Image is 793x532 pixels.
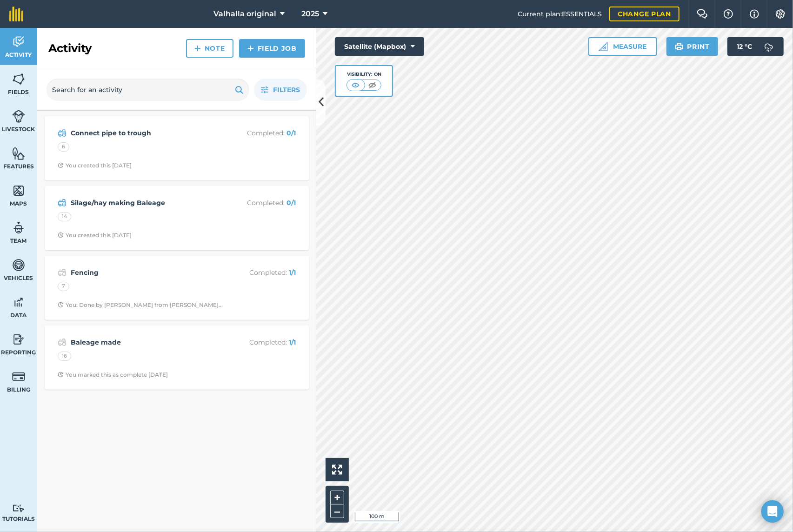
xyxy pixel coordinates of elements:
img: Clock with arrow pointing clockwise [58,162,64,168]
img: svg+xml;base64,PD94bWwgdmVyc2lvbj0iMS4wIiBlbmNvZGluZz0idXRmLTgiPz4KPCEtLSBHZW5lcmF0b3I6IEFkb2JlIE... [12,295,25,309]
h2: Activity [48,41,92,56]
span: 2025 [301,8,319,20]
div: Visibility: On [347,71,382,78]
button: + [330,491,344,505]
img: svg+xml;base64,PHN2ZyB4bWxucz0iaHR0cDovL3d3dy53My5vcmcvMjAwMC9zdmciIHdpZHRoPSI1NiIgaGVpZ2h0PSI2MC... [12,146,25,160]
img: svg+xml;base64,PD94bWwgdmVyc2lvbj0iMS4wIiBlbmNvZGluZz0idXRmLTgiPz4KPCEtLSBHZW5lcmF0b3I6IEFkb2JlIE... [12,35,25,49]
img: svg+xml;base64,PD94bWwgdmVyc2lvbj0iMS4wIiBlbmNvZGluZz0idXRmLTgiPz4KPCEtLSBHZW5lcmF0b3I6IEFkb2JlIE... [58,337,67,348]
img: Four arrows, one pointing top left, one top right, one bottom right and the last bottom left [332,465,342,475]
button: Measure [588,37,657,56]
div: You created this [DATE] [58,162,132,169]
img: svg+xml;base64,PD94bWwgdmVyc2lvbj0iMS4wIiBlbmNvZGluZz0idXRmLTgiPz4KPCEtLSBHZW5lcmF0b3I6IEFkb2JlIE... [12,258,25,272]
img: svg+xml;base64,PHN2ZyB4bWxucz0iaHR0cDovL3d3dy53My5vcmcvMjAwMC9zdmciIHdpZHRoPSI1NiIgaGVpZ2h0PSI2MC... [12,72,25,86]
button: Satellite (Mapbox) [335,37,424,56]
img: svg+xml;base64,PD94bWwgdmVyc2lvbj0iMS4wIiBlbmNvZGluZz0idXRmLTgiPz4KPCEtLSBHZW5lcmF0b3I6IEFkb2JlIE... [58,197,67,208]
img: fieldmargin Logo [9,7,23,21]
div: 14 [58,212,71,221]
div: You marked this as complete [DATE] [58,371,168,379]
p: Completed : [222,128,296,138]
input: Search for an activity [47,79,249,101]
img: svg+xml;base64,PHN2ZyB4bWxucz0iaHR0cDovL3d3dy53My5vcmcvMjAwMC9zdmciIHdpZHRoPSI1MCIgaGVpZ2h0PSI0MC... [367,80,378,90]
img: Two speech bubbles overlapping with the left bubble in the forefront [697,9,708,19]
img: svg+xml;base64,PHN2ZyB4bWxucz0iaHR0cDovL3d3dy53My5vcmcvMjAwMC9zdmciIHdpZHRoPSIxOSIgaGVpZ2h0PSIyNC... [235,84,244,95]
div: You: Done by [PERSON_NAME] from [PERSON_NAME]... [58,301,223,309]
img: A question mark icon [723,9,734,19]
strong: 0 / 1 [287,199,296,207]
img: svg+xml;base64,PD94bWwgdmVyc2lvbj0iMS4wIiBlbmNvZGluZz0idXRmLTgiPz4KPCEtLSBHZW5lcmF0b3I6IEFkb2JlIE... [12,109,25,123]
p: Completed : [222,198,296,208]
div: Open Intercom Messenger [761,500,784,523]
img: svg+xml;base64,PD94bWwgdmVyc2lvbj0iMS4wIiBlbmNvZGluZz0idXRmLTgiPz4KPCEtLSBHZW5lcmF0b3I6IEFkb2JlIE... [58,127,67,139]
strong: 0 / 1 [287,129,296,137]
p: Completed : [222,337,296,347]
a: FencingCompleted: 1/17Clock with arrow pointing clockwiseYou: Done by [PERSON_NAME] from [PERSON_... [50,261,303,314]
div: 7 [58,282,69,291]
strong: Baleage made [71,337,218,347]
img: Clock with arrow pointing clockwise [58,372,64,378]
img: A cog icon [775,9,786,19]
p: Completed : [222,267,296,278]
a: Change plan [609,7,680,21]
strong: Silage/hay making Baleage [71,198,218,208]
button: Filters [254,79,307,101]
img: Clock with arrow pointing clockwise [58,232,64,238]
div: 6 [58,142,69,152]
img: svg+xml;base64,PHN2ZyB4bWxucz0iaHR0cDovL3d3dy53My5vcmcvMjAwMC9zdmciIHdpZHRoPSIxNCIgaGVpZ2h0PSIyNC... [194,43,201,54]
img: svg+xml;base64,PD94bWwgdmVyc2lvbj0iMS4wIiBlbmNvZGluZz0idXRmLTgiPz4KPCEtLSBHZW5lcmF0b3I6IEFkb2JlIE... [760,37,778,56]
img: svg+xml;base64,PD94bWwgdmVyc2lvbj0iMS4wIiBlbmNvZGluZz0idXRmLTgiPz4KPCEtLSBHZW5lcmF0b3I6IEFkb2JlIE... [12,221,25,235]
img: svg+xml;base64,PHN2ZyB4bWxucz0iaHR0cDovL3d3dy53My5vcmcvMjAwMC9zdmciIHdpZHRoPSIxNyIgaGVpZ2h0PSIxNy... [750,8,759,20]
div: 16 [58,352,71,361]
strong: 1 / 1 [289,268,296,277]
img: Ruler icon [599,42,608,51]
img: svg+xml;base64,PD94bWwgdmVyc2lvbj0iMS4wIiBlbmNvZGluZz0idXRmLTgiPz4KPCEtLSBHZW5lcmF0b3I6IEFkb2JlIE... [12,370,25,384]
strong: Connect pipe to trough [71,128,218,138]
img: svg+xml;base64,PD94bWwgdmVyc2lvbj0iMS4wIiBlbmNvZGluZz0idXRmLTgiPz4KPCEtLSBHZW5lcmF0b3I6IEFkb2JlIE... [12,504,25,513]
img: svg+xml;base64,PHN2ZyB4bWxucz0iaHR0cDovL3d3dy53My5vcmcvMjAwMC9zdmciIHdpZHRoPSI1MCIgaGVpZ2h0PSI0MC... [350,80,361,90]
span: 12 ° C [737,37,752,56]
a: Note [186,39,233,58]
a: Connect pipe to troughCompleted: 0/16Clock with arrow pointing clockwiseYou created this [DATE] [50,122,303,175]
a: Silage/hay making BaleageCompleted: 0/114Clock with arrow pointing clockwiseYou created this [DATE] [50,192,303,245]
a: Baleage madeCompleted: 1/116Clock with arrow pointing clockwiseYou marked this as complete [DATE] [50,331,303,384]
img: svg+xml;base64,PD94bWwgdmVyc2lvbj0iMS4wIiBlbmNvZGluZz0idXRmLTgiPz4KPCEtLSBHZW5lcmF0b3I6IEFkb2JlIE... [12,332,25,346]
strong: Fencing [71,267,218,278]
a: Field Job [239,39,305,58]
div: You created this [DATE] [58,232,132,239]
img: svg+xml;base64,PHN2ZyB4bWxucz0iaHR0cDovL3d3dy53My5vcmcvMjAwMC9zdmciIHdpZHRoPSI1NiIgaGVpZ2h0PSI2MC... [12,184,25,198]
button: – [330,505,344,518]
span: Valhalla original [213,8,276,20]
strong: 1 / 1 [289,338,296,346]
button: 12 °C [727,37,784,56]
span: Filters [273,85,300,95]
img: svg+xml;base64,PHN2ZyB4bWxucz0iaHR0cDovL3d3dy53My5vcmcvMjAwMC9zdmciIHdpZHRoPSIxOSIgaGVpZ2h0PSIyNC... [675,41,684,52]
button: Print [666,37,719,56]
img: svg+xml;base64,PD94bWwgdmVyc2lvbj0iMS4wIiBlbmNvZGluZz0idXRmLTgiPz4KPCEtLSBHZW5lcmF0b3I6IEFkb2JlIE... [58,267,67,278]
img: Clock with arrow pointing clockwise [58,302,64,308]
img: svg+xml;base64,PHN2ZyB4bWxucz0iaHR0cDovL3d3dy53My5vcmcvMjAwMC9zdmciIHdpZHRoPSIxNCIgaGVpZ2h0PSIyNC... [247,43,254,54]
span: Current plan : ESSENTIALS [518,9,602,19]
